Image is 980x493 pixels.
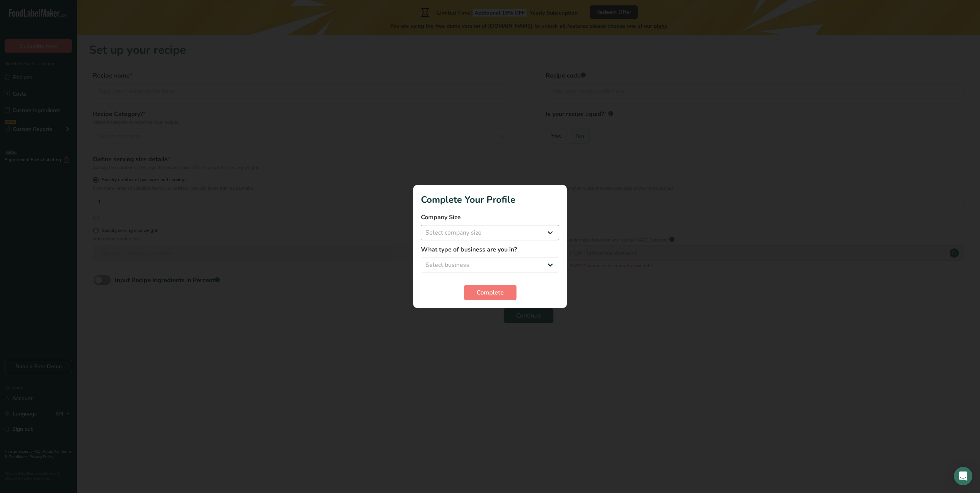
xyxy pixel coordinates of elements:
button: Complete [464,285,516,300]
h1: Complete Your Profile [421,193,559,207]
div: Open Intercom Messenger [954,467,972,485]
span: Complete [477,288,504,297]
label: Company Size [421,213,559,222]
label: What type of business are you in? [421,245,559,254]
